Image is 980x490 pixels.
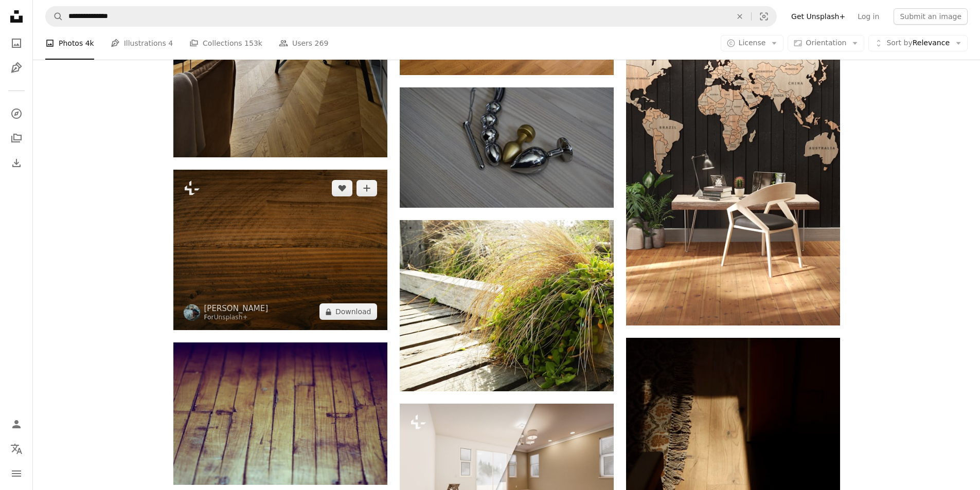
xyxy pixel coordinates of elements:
img: A pile of plants sitting on top of a wooden deck [400,220,614,391]
a: Download History [6,153,27,173]
button: Language [6,439,27,459]
img: Go to Annie Spratt's profile [184,304,200,321]
span: Orientation [806,39,846,47]
button: Visual search [752,7,776,26]
a: Photos [6,33,27,53]
img: a close up of a wooden surface with lines [173,170,387,330]
a: Users 269 [279,27,328,60]
button: Download [319,303,377,320]
a: [PERSON_NAME] [204,303,269,314]
div: For [204,314,269,322]
form: Find visuals sitewide [45,6,777,27]
span: License [739,39,766,47]
a: Unsplash+ [214,314,248,321]
button: Like [332,180,352,196]
a: Explore [6,103,27,124]
a: brown wooden plank [173,409,387,418]
span: 269 [315,38,329,49]
a: Light and shadow create a stark contrast on the floor. [626,440,840,449]
button: Menu [6,463,27,484]
button: Orientation [788,35,864,51]
a: Log in [851,8,885,25]
span: Relevance [886,38,950,48]
button: Clear [728,7,751,26]
img: silver and gold beaded necklace [400,87,614,208]
span: 153k [244,38,262,49]
img: brown wooden plank [173,342,387,485]
a: Log in / Sign up [6,414,27,434]
a: Illustrations 4 [111,27,173,60]
a: Illustrations [6,58,27,78]
a: Collections [6,128,27,149]
button: License [721,35,784,51]
span: 4 [168,38,173,49]
a: Unfinished Raw and Newly Remodeled Room of House Before and After with Wood Floors, Moulding, Tan... [400,470,614,480]
button: Search Unsplash [46,7,63,26]
button: Submit an image [894,8,968,25]
a: Collections 153k [189,27,262,60]
a: Home — Unsplash [6,6,27,29]
a: Get Unsplash+ [785,8,851,25]
a: silver and gold beaded necklace [400,142,614,152]
button: Sort byRelevance [868,35,968,51]
button: Add to Collection [357,180,377,196]
a: A pile of plants sitting on top of a wooden deck [400,301,614,310]
a: a close up of a wooden surface with lines [173,245,387,255]
a: a room with a desk and a world map on the wall [626,160,840,169]
img: a room with a desk and a world map on the wall [626,5,840,325]
span: Sort by [886,39,912,47]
